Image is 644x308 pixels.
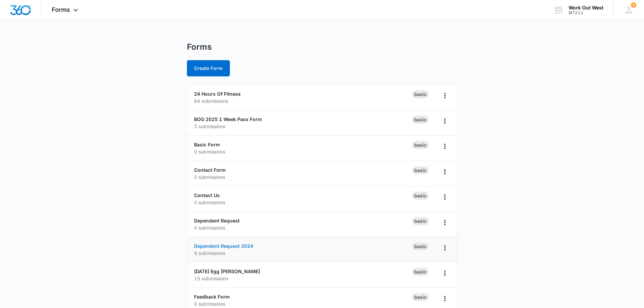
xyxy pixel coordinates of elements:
[439,293,450,304] button: Overflow Menu
[412,217,429,225] div: Basic
[194,173,412,181] p: 0 submissions
[194,243,253,249] a: Dependent Request 2024
[194,268,260,274] a: [DATE] Egg [PERSON_NAME]
[631,2,636,8] div: notifications count
[194,116,262,122] a: BOG 2025 1 Week Pass Form
[194,142,220,147] a: Basic Form
[439,192,450,203] button: Overflow Menu
[194,148,412,155] p: 0 submissions
[412,242,429,251] div: Basic
[439,217,450,228] button: Overflow Menu
[194,275,412,282] p: 15 submissions
[194,192,220,198] a: Contact Us
[194,97,412,104] p: 64 submissions
[194,123,412,130] p: 3 submissions
[439,242,450,253] button: Overflow Menu
[194,250,412,257] p: 9 submissions
[194,300,412,307] p: 0 submissions
[412,166,429,174] div: Basic
[439,166,450,177] button: Overflow Menu
[412,293,429,301] div: Basic
[412,192,429,200] div: Basic
[439,116,450,126] button: Overflow Menu
[439,90,450,101] button: Overflow Menu
[412,90,429,98] div: Basic
[412,268,429,276] div: Basic
[412,116,429,124] div: Basic
[194,218,240,223] a: Dependent Request
[187,60,230,76] button: Create Form
[439,141,450,152] button: Overflow Menu
[194,294,230,300] a: Feedback Form
[569,10,603,15] div: account id
[194,91,241,97] a: 24 Hours Of Fitness
[194,224,412,231] p: 0 submissions
[569,5,603,10] div: account name
[439,268,450,279] button: Overflow Menu
[187,42,212,52] h1: Forms
[194,199,412,206] p: 0 submissions
[52,6,70,13] span: Forms
[631,2,636,8] span: 3
[412,141,429,149] div: Basic
[194,167,226,173] a: Contact Form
